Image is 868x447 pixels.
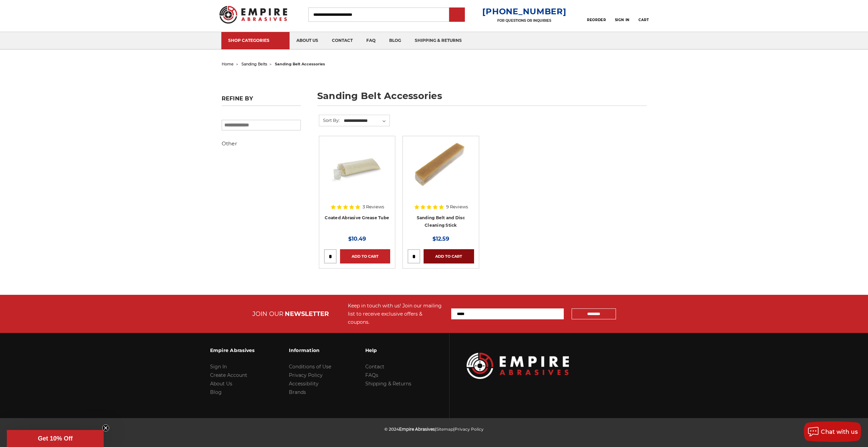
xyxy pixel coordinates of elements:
span: JOIN OUR [252,310,283,318]
a: FAQs [365,372,378,378]
button: Close teaser [102,425,109,431]
span: Sign In [615,18,630,22]
label: Sort By: [319,115,340,125]
span: 3 Reviews [363,205,384,209]
h3: Information [289,343,331,357]
div: Get 10% OffClose teaser [7,430,104,447]
a: Sanding Belt and Disc Cleaning Stick [408,141,474,207]
img: Sanding Belt and Disc Cleaning Stick [413,141,468,195]
h1: sanding belt accessories [317,91,647,106]
a: About Us [210,381,232,387]
a: faq [359,32,382,49]
span: Chat with us [821,429,858,435]
span: Get 10% Off [38,435,73,442]
button: Chat with us [804,421,861,442]
a: about us [290,32,325,49]
span: sanding belt accessories [275,62,325,66]
a: Cart [638,7,649,22]
div: SHOP CATEGORIES [228,38,283,43]
a: Sanding Belt and Disc Cleaning Stick [417,215,465,228]
input: Submit [450,8,464,22]
a: home [222,62,234,66]
a: Blog [210,389,222,395]
p: FOR QUESTIONS OR INQUIRIES [482,18,566,23]
span: NEWSLETTER [285,310,329,318]
a: blog [382,32,408,49]
a: Brands [289,389,306,395]
img: Empire Abrasives [219,1,288,28]
a: Contact [365,364,384,370]
p: © 2024 | | [384,425,484,433]
a: Coated Abrasive Grease Tube [325,215,389,220]
h3: Help [365,343,411,357]
h5: Refine by [222,95,301,106]
img: Empire Abrasives Logo Image [467,353,569,379]
span: Empire Abrasives [399,427,435,432]
a: Sign In [210,364,227,370]
span: $10.49 [348,236,366,242]
a: Privacy Policy [289,372,323,378]
a: sanding belts [241,62,267,66]
img: Coated Abrasive Grease Tube [330,141,384,195]
span: $12.59 [432,236,449,242]
a: Sitemap [436,427,453,432]
h5: Other [222,140,301,148]
a: contact [325,32,359,49]
a: Accessibility [289,381,319,387]
select: Sort By: [343,116,389,126]
a: [PHONE_NUMBER] [482,6,566,16]
a: Add to Cart [424,249,474,264]
span: Reorder [587,18,606,22]
div: Keep in touch with us! Join our mailing list to receive exclusive offers & coupons. [348,302,444,326]
a: Add to Cart [340,249,390,264]
a: Reorder [587,7,606,22]
h3: Empire Abrasives [210,343,255,357]
span: Cart [638,18,649,22]
a: Conditions of Use [289,364,331,370]
a: Shipping & Returns [365,381,411,387]
a: Create Account [210,372,247,378]
a: Coated Abrasive Grease Tube [324,141,390,207]
a: Privacy Policy [455,427,484,432]
span: 9 Reviews [446,205,468,209]
a: shipping & returns [408,32,469,49]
